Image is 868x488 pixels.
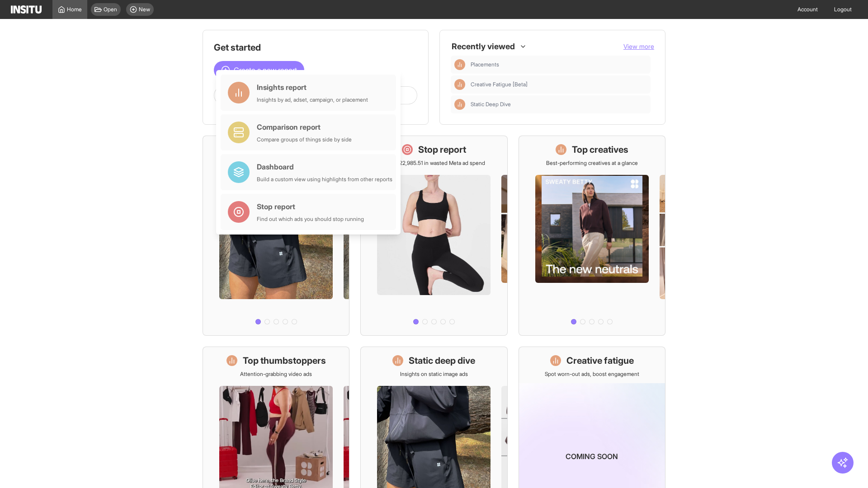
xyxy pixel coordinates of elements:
[409,354,475,367] h1: Static deep dive
[454,59,465,70] div: Insights
[257,136,352,143] div: Compare groups of things side by side
[257,96,368,103] div: Insights by ad, adset, campaign, or placement
[67,6,82,13] span: Home
[11,5,42,14] img: Logo
[257,82,368,93] div: Insights report
[257,216,364,223] div: Find out which ads you should stop running
[104,6,117,13] span: Open
[471,81,647,88] span: Creative Fatigue [Beta]
[203,136,349,336] a: What's live nowSee all active ads instantly
[454,99,465,110] div: Insights
[257,161,392,172] div: Dashboard
[139,6,150,13] span: New
[400,371,468,378] p: Insights on static image ads
[243,354,326,367] h1: Top thumbstoppers
[234,65,297,75] span: Create a new report
[519,136,665,336] a: Top creativesBest-performing creatives at a glance
[257,176,392,183] div: Build a custom view using highlights from other reports
[214,41,417,54] h1: Get started
[214,61,304,79] button: Create a new report
[623,42,654,51] button: View more
[257,201,364,212] div: Stop report
[471,61,647,68] span: Placements
[471,101,647,108] span: Static Deep Dive
[471,81,528,88] span: Creative Fatigue [Beta]
[572,143,628,156] h1: Top creatives
[418,143,466,156] h1: Stop report
[240,371,312,378] p: Attention-grabbing video ads
[383,160,485,167] p: Save £22,985.51 in wasted Meta ad spend
[257,122,352,132] div: Comparison report
[471,61,499,68] span: Placements
[360,136,507,336] a: Stop reportSave £22,985.51 in wasted Meta ad spend
[623,42,654,50] span: View more
[546,160,638,167] p: Best-performing creatives at a glance
[471,101,511,108] span: Static Deep Dive
[454,79,465,90] div: Insights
